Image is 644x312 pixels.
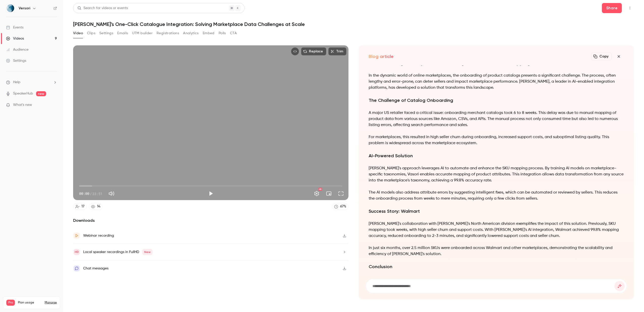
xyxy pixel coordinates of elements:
[369,221,624,239] p: [PERSON_NAME]'s collaboration with [PERSON_NAME]'s North American division exemplifies the impact...
[13,80,20,85] span: Help
[73,217,348,224] h2: Downloads
[369,190,624,202] p: The AI models also address attribute errors by suggesting intelligent fixes, which can be automat...
[6,36,24,41] div: Videos
[369,245,624,257] p: In just six months, over 2.5 million SKUs were onboarded across Walmart and other marketplaces, d...
[591,52,612,60] button: Copy
[369,97,624,104] h2: The Challenge of Catalog Onboarding
[87,29,95,37] button: Clips
[369,134,624,146] p: For marketplaces, this resulted in high seller churn during onboarding, increased support costs, ...
[73,203,87,210] a: 17
[312,189,322,199] button: Settings
[79,191,89,196] span: 00:00
[117,29,128,37] button: Emails
[83,249,153,255] div: Local speaker recordings in FullHD
[83,265,108,271] div: Chat messages
[6,80,57,85] li: help-dropdown-opener
[324,189,334,199] button: Turn on miniplayer
[369,73,624,91] p: In the dynamic world of online marketplaces, the onboarding of product catalogs presents a signif...
[79,191,102,196] div: 00:00
[318,188,322,191] div: HD
[6,300,15,306] span: Pro
[206,189,216,199] button: Play
[142,249,153,255] span: New
[51,103,57,107] iframe: Noticeable Trigger
[36,91,46,96] span: new
[99,29,113,37] button: Settings
[89,203,103,210] a: 14
[83,233,114,239] div: Webinar recording
[219,29,226,37] button: Polls
[369,263,624,270] h2: Conclusion
[291,47,299,55] button: Embed video
[106,189,116,199] button: Mute
[336,189,346,199] button: Full screen
[230,29,237,37] button: CTA
[19,6,30,11] h6: Versori
[340,204,346,209] div: 67 %
[332,203,348,210] a: 67%
[45,301,57,305] a: Manage
[97,204,100,209] div: 14
[328,47,346,55] button: Trim
[13,102,32,108] span: What's new
[369,110,624,128] p: A major US retailer faced a critical issue: onboarding merchant catalogs took 6 to 8 weeks. This ...
[602,3,622,13] button: Share
[369,208,624,215] h2: Success Story: Walmart
[6,4,14,12] img: Versori
[203,29,215,37] button: Embed
[73,29,83,37] button: Video
[81,204,84,209] div: 17
[6,25,23,30] div: Events
[369,152,624,159] h2: AI-Powered Solution
[77,6,128,11] div: Search for videos or events
[6,47,28,52] div: Audience
[18,301,42,305] span: Plan usage
[369,53,394,59] h2: Blog article
[13,91,33,96] a: SpeakerHub
[73,21,634,27] h1: [PERSON_NAME]’s One-Click Catalogue Integration: Solving Marketplace Data Challenges at Scale
[626,4,634,12] button: Top Bar Actions
[6,58,26,63] div: Settings
[301,47,326,55] button: Replace
[92,191,102,196] span: 33:51
[157,29,179,37] button: Registrations
[183,29,199,37] button: Analytics
[90,191,92,196] span: /
[369,165,624,183] p: [PERSON_NAME]'s approach leverages AI to automate and enhance the SKU mapping process. By trainin...
[132,29,153,37] button: UTM builder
